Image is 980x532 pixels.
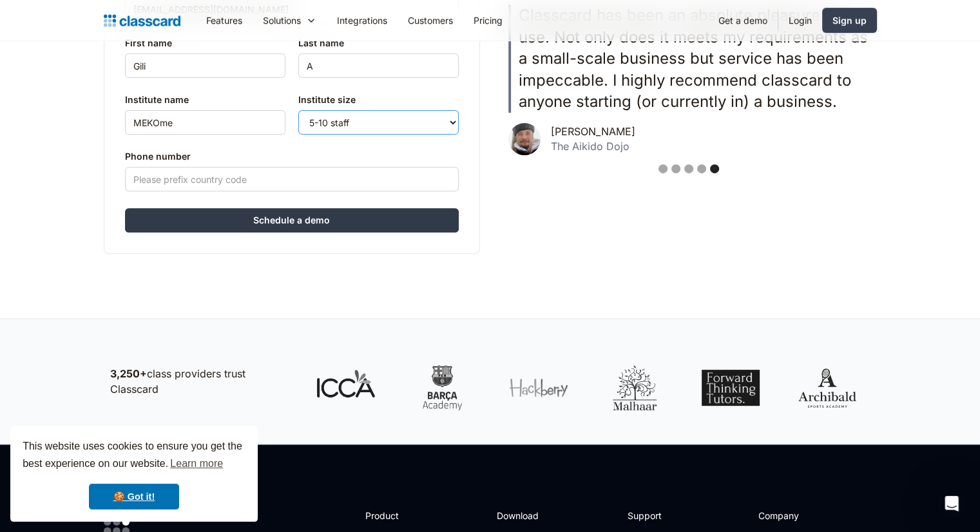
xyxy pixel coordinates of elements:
[104,12,180,30] a: Logo
[463,6,513,35] a: Pricing
[365,509,434,522] h2: Product
[125,53,285,78] input: eg. Tony
[778,6,822,35] a: Login
[89,484,179,509] a: dismiss cookie message
[110,366,291,397] p: class providers trust Classcard
[398,6,463,35] a: Customers
[671,164,680,173] div: Show slide 2 of 5
[10,426,258,522] div: cookieconsent
[298,92,459,108] label: Institute size
[23,439,245,473] span: This website uses cookies to ensure you get the best experience on our website.
[822,8,877,33] a: Sign up
[327,6,398,35] a: Integrations
[710,164,719,173] div: Show slide 5 of 5
[298,35,459,51] label: Last name
[125,92,285,108] label: Institute name
[832,14,867,27] div: Sign up
[708,6,778,35] a: Get a demo
[125,35,285,51] label: First name
[684,164,693,173] div: Show slide 3 of 5
[298,53,459,78] input: eg. Stark
[110,367,147,380] strong: 3,250+
[263,14,301,27] div: Solutions
[253,6,327,35] div: Solutions
[125,167,459,191] input: Please prefix country code
[551,126,635,138] div: [PERSON_NAME]
[125,110,285,135] input: eg. Stark Industries
[658,164,668,173] div: Show slide 1 of 5
[936,488,967,519] iframe: Intercom live chat
[697,164,706,173] div: Show slide 4 of 5
[628,509,680,522] h2: Support
[125,208,459,233] input: Schedule a demo
[508,5,869,176] div: 5 of 5
[196,6,253,35] a: Features
[519,5,869,113] p: Classcard has been an absolute pleasure to use. Not only does it meets my requirements as a small...
[168,454,225,473] a: learn more about cookies
[125,149,459,164] label: Phone number
[496,509,549,522] h2: Download
[551,140,635,153] div: The Aikido Dojo
[758,509,844,522] h2: Company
